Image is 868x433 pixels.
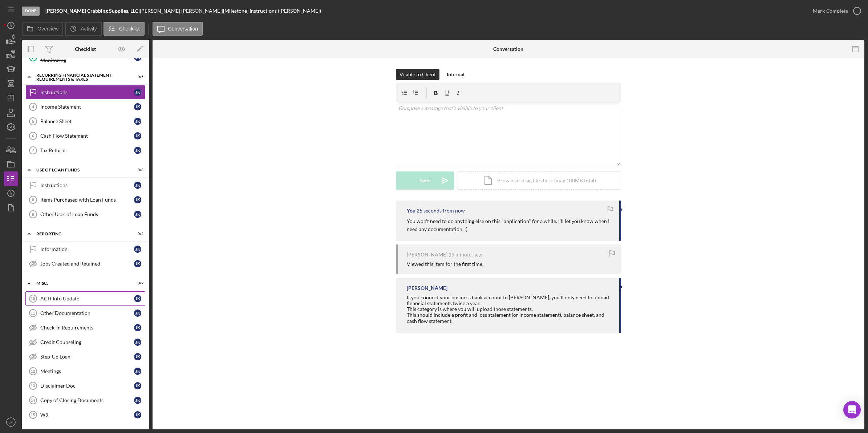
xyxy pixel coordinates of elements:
div: 0 / 9 [130,281,143,286]
div: Mark Complete [813,4,848,18]
div: Credit Counseling [40,339,134,345]
div: J K [134,103,141,110]
button: Send [396,171,454,190]
div: Visible to Client [399,69,436,80]
div: | [45,8,140,14]
time: 2025-09-02 14:25 [449,252,483,258]
a: InformationJK [25,242,145,256]
a: InstructionsJK [25,178,145,193]
div: J K [134,89,141,96]
div: J K [134,246,141,253]
div: [Milestone] Instructions ([PERSON_NAME]) [223,8,321,14]
button: Overview [22,22,63,36]
a: 10ACH Info UpdateJK [25,291,145,306]
div: [PERSON_NAME] [407,252,447,258]
div: 0 / 5 [130,75,143,79]
a: 7Tax ReturnsJK [25,143,145,158]
div: Step-Up Loan [40,354,134,360]
div: 0 / 3 [130,168,143,172]
tspan: 7 [32,148,34,153]
a: 13Disclaimer DocJK [25,379,145,393]
div: Send [419,171,431,190]
div: J K [134,118,141,125]
div: J K [134,353,141,360]
a: Step-Up LoanJK [25,349,145,364]
button: Visible to Client [396,69,439,80]
label: Overview [37,26,58,32]
div: Other Documentation [40,310,134,316]
button: Checklist [104,22,145,36]
a: 4Income StatementJK [25,100,145,114]
button: Internal [443,69,468,80]
tspan: 6 [32,134,34,138]
a: [PERSON_NAME] - Cash Flow MonitoringJK [25,50,145,65]
div: Cash Flow Statement [40,133,134,139]
div: Disclaimer Doc [40,383,134,389]
div: J K [134,147,141,154]
div: 0 / 2 [130,232,143,236]
button: LM [4,415,18,429]
div: This should include a profit and loss statement (or income statement), balance sheet, and cash fl... [407,312,612,324]
div: Tax Returns [40,147,134,153]
div: [PERSON_NAME] [PERSON_NAME] | [140,8,223,14]
div: Conversation [493,46,523,52]
div: Meetings [40,368,134,374]
div: Instructions [40,89,134,95]
a: Credit CounselingJK [25,335,145,349]
div: Viewed this item for the first time. [407,261,483,267]
div: Checklist [75,46,96,52]
div: If you connect your business bank account to [PERSON_NAME], you'll only need to upload financial ... [407,295,612,306]
div: Jobs Created and Retained [40,261,134,267]
tspan: 4 [32,105,35,109]
a: InstructionsJK [25,85,145,100]
div: Information [40,246,134,252]
div: J K [134,211,141,218]
a: 5Balance SheetJK [25,114,145,129]
div: J K [134,397,141,404]
p: You won't need to do anything else on this "application" for a while. I'll let you know when I ne... [407,217,612,234]
tspan: 9 [32,212,34,216]
time: 2025-09-02 14:45 [417,208,465,214]
div: Items Purchased with Loan Funds [40,197,134,203]
tspan: 5 [32,119,34,124]
tspan: 10 [31,296,35,301]
div: J K [134,182,141,189]
a: Check-In RequirementsJK [25,320,145,335]
a: 6Cash Flow StatementJK [25,129,145,143]
div: Recurring Financial Statement Requirements & Taxes [36,73,125,81]
div: Balance Sheet [40,118,134,124]
tspan: 8 [32,198,34,202]
button: Activity [65,22,101,36]
div: W9 [40,412,134,418]
div: Reporting [36,232,125,236]
a: 8Items Purchased with Loan FundsJK [25,193,145,207]
div: [PERSON_NAME] [407,285,447,291]
tspan: 13 [31,384,35,388]
b: [PERSON_NAME] Crabbing Supplies, LLC [45,8,138,14]
label: Checklist [119,26,140,32]
div: J K [134,132,141,139]
div: J K [134,309,141,317]
a: 15W9JK [25,408,145,422]
div: Copy of Closing Documents [40,397,134,403]
label: Activity [81,26,97,32]
div: J K [134,260,141,267]
text: LM [8,420,13,424]
a: 9Other Uses of Loan FundsJK [25,207,145,222]
div: Income Statement [40,104,134,110]
div: Done [22,7,40,16]
tspan: 12 [31,369,35,373]
div: J K [134,411,141,418]
div: ACH Info Update [40,296,134,302]
button: Mark Complete [806,4,864,18]
a: Jobs Created and RetainedJK [25,256,145,271]
div: J K [134,382,141,389]
div: Other Uses of Loan Funds [40,211,134,217]
label: Conversation [168,26,198,32]
div: You [407,208,415,214]
tspan: 14 [31,398,35,402]
div: Misc. [36,281,125,286]
div: Instructions [40,182,134,188]
div: J K [134,324,141,331]
div: Use of Loan Funds [36,168,125,172]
